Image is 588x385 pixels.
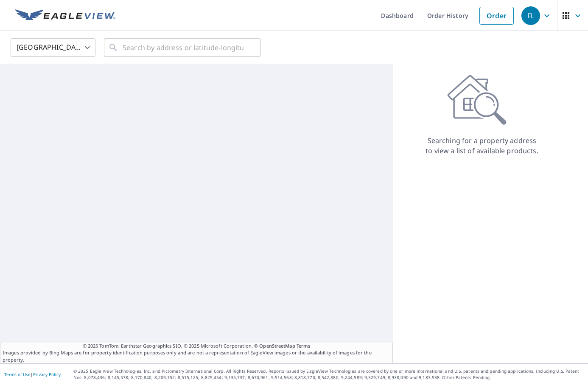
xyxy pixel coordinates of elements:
[123,36,244,59] input: Search by address or latitude-longitude
[479,7,514,25] a: Order
[73,368,584,381] p: © 2025 Eagle View Technologies, Inc. and Pictometry International Corp. All Rights Reserved. Repo...
[4,372,61,377] p: |
[4,371,31,377] a: Terms of Use
[83,343,311,350] span: © 2025 TomTom, Earthstar Geographics SIO, © 2025 Microsoft Corporation, ©
[297,343,311,349] a: Terms
[521,6,540,25] div: FL
[33,371,61,377] a: Privacy Policy
[15,9,115,22] img: EV Logo
[425,135,539,156] p: Searching for a property address to view a list of available products.
[259,343,295,349] a: OpenStreetMap
[11,36,95,59] div: [GEOGRAPHIC_DATA]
